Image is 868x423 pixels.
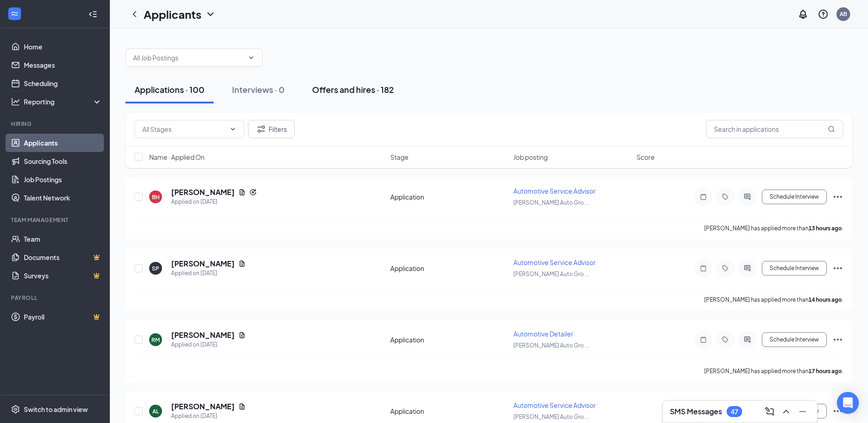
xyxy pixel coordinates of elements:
svg: Tag [720,265,731,272]
div: Team Management [11,216,100,224]
div: Offers and hires · 182 [312,84,394,95]
a: Home [24,38,102,56]
span: [PERSON_NAME] Auto Gro ... [513,413,589,420]
div: Application [390,264,508,273]
svg: Ellipses [832,334,843,345]
a: Applicants [24,134,102,152]
svg: QuestionInfo [818,9,829,20]
div: Applied on [DATE] [171,412,246,421]
svg: Reapply [249,189,257,196]
svg: Minimize [797,406,808,417]
button: Schedule Interview [762,190,827,204]
svg: Collapse [88,10,97,19]
svg: Note [698,193,709,201]
input: All Stages [142,124,226,134]
span: [PERSON_NAME] Auto Gro ... [513,199,589,206]
svg: Analysis [11,97,20,106]
div: Open Intercom Messenger [837,392,859,414]
svg: Document [238,403,246,410]
div: 47 [731,408,738,416]
div: AB [840,10,847,18]
svg: Filter [256,124,267,135]
svg: Ellipses [832,191,843,202]
span: [PERSON_NAME] Auto Gro ... [513,271,589,277]
span: Automotive Detailer [513,330,573,338]
div: Applications · 100 [135,84,205,95]
svg: MagnifyingGlass [828,125,835,133]
a: Job Postings [24,170,102,189]
span: Name · Applied On [149,152,205,162]
b: 14 hours ago [809,296,842,303]
button: Schedule Interview [762,332,827,347]
svg: ActiveChat [742,193,753,201]
svg: Document [238,331,246,339]
span: Job posting [513,152,548,162]
div: Switch to admin view [24,405,88,414]
svg: Notifications [798,9,809,20]
svg: Settings [11,405,20,414]
a: PayrollCrown [24,308,102,326]
svg: Tag [720,193,731,201]
div: Application [390,192,508,201]
button: ChevronUp [779,404,793,419]
a: Sourcing Tools [24,152,102,170]
svg: Ellipses [832,406,843,417]
button: Minimize [795,404,810,419]
h5: [PERSON_NAME] [171,330,235,340]
a: SurveysCrown [24,266,102,285]
svg: Tag [720,336,731,343]
h3: SMS Messages [670,407,722,417]
span: Stage [390,152,409,162]
div: Payroll [11,294,100,302]
svg: ActiveChat [742,336,753,343]
span: Score [636,152,655,162]
div: Interviews · 0 [232,84,285,95]
svg: ChevronDown [205,9,216,20]
svg: ChevronDown [229,125,237,133]
h5: [PERSON_NAME] [171,187,235,197]
a: Messages [24,56,102,74]
svg: ActiveChat [742,265,753,272]
b: 13 hours ago [809,225,842,232]
span: Automotive Service Advisor [513,258,596,266]
p: [PERSON_NAME] has applied more than . [704,367,843,375]
h5: [PERSON_NAME] [171,401,235,412]
p: [PERSON_NAME] has applied more than . [704,224,843,232]
a: Scheduling [24,74,102,92]
div: Application [390,407,508,416]
svg: Document [238,189,246,196]
span: [PERSON_NAME] Auto Gro ... [513,342,589,349]
input: Search in applications [706,120,843,138]
span: Automotive Service Advisor [513,187,596,195]
input: All Job Postings [133,53,244,63]
a: Team [24,230,102,248]
button: Schedule Interview [762,261,827,276]
button: Filter Filters [248,120,295,138]
svg: ChevronUp [781,406,792,417]
div: Applied on [DATE] [171,197,257,206]
div: Hiring [11,120,100,128]
div: Reporting [24,97,102,106]
svg: Ellipses [832,263,843,274]
svg: ComposeMessage [764,406,775,417]
p: [PERSON_NAME] has applied more than . [704,296,843,304]
svg: Note [698,265,709,272]
div: BH [152,193,160,201]
div: SP [152,265,159,272]
a: Talent Network [24,189,102,207]
span: Automotive Service Advisor [513,401,596,409]
button: ComposeMessage [762,404,777,419]
a: ChevronLeft [129,9,140,20]
b: 17 hours ago [809,368,842,374]
div: Applied on [DATE] [171,340,246,349]
div: RM [151,336,160,344]
div: Applied on [DATE] [171,269,246,278]
h5: [PERSON_NAME] [171,259,235,269]
div: AL [152,407,159,415]
h1: Applicants [144,6,201,22]
svg: WorkstreamLogo [10,9,19,18]
svg: Document [238,260,246,267]
div: Application [390,335,508,344]
svg: ChevronDown [248,54,255,61]
a: DocumentsCrown [24,248,102,266]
